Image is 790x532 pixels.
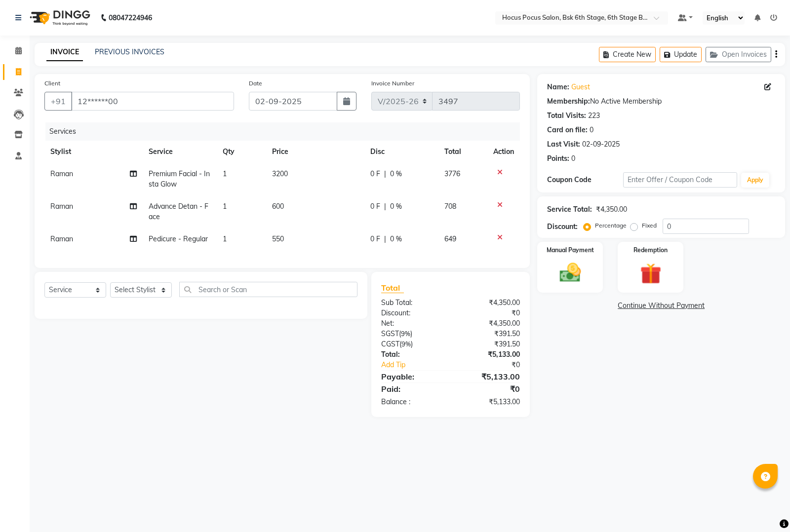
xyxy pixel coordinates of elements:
[451,397,528,407] div: ₹5,133.00
[451,329,528,339] div: ₹391.50
[46,43,83,61] a: INVOICE
[374,360,464,370] a: Add Tip
[633,261,668,287] img: _gift.svg
[595,221,627,230] label: Percentage
[571,153,575,164] div: 0
[364,141,438,163] th: Disc
[623,172,737,188] input: Enter Offer / Coupon Code
[44,92,72,111] button: +91
[547,153,569,164] div: Points:
[381,329,399,338] span: SGST
[438,141,488,163] th: Total
[749,493,780,522] iframe: chat widget
[547,175,623,185] div: Coupon Code
[50,202,73,211] span: Raman
[374,371,451,382] div: Payable:
[272,169,288,178] span: 3200
[25,4,93,32] img: logo
[381,283,404,293] span: Total
[149,234,208,243] span: Pedicure - Regular
[547,125,588,135] div: Card on file:
[553,261,588,285] img: _cash.svg
[374,349,451,360] div: Total:
[179,282,357,297] input: Search or Scan
[588,111,600,121] div: 223
[464,360,528,370] div: ₹0
[741,173,769,188] button: Apply
[272,202,284,211] span: 600
[390,234,402,244] span: 0 %
[217,141,266,163] th: Qty
[660,47,702,62] button: Update
[374,329,451,339] div: ( )
[50,234,73,243] span: Raman
[547,204,592,215] div: Service Total:
[547,82,569,92] div: Name:
[71,92,234,111] input: Search by Name/Mobile/Email/Code
[266,141,364,163] th: Price
[547,96,590,107] div: Membership:
[444,169,460,178] span: 3776
[444,202,456,211] span: 708
[143,141,217,163] th: Service
[370,234,380,244] span: 0 F
[371,79,414,88] label: Invoice Number
[370,201,380,212] span: 0 F
[547,111,586,121] div: Total Visits:
[223,234,227,243] span: 1
[596,204,627,215] div: ₹4,350.00
[95,47,164,56] a: PREVIOUS INVOICES
[374,308,451,318] div: Discount:
[374,298,451,308] div: Sub Total:
[45,122,527,141] div: Services
[401,330,410,338] span: 9%
[547,222,578,232] div: Discount:
[44,79,60,88] label: Client
[149,169,210,189] span: Premium Facial - Insta Glow
[384,169,386,179] span: |
[249,79,262,88] label: Date
[381,340,399,348] span: CGST
[444,234,456,243] span: 649
[451,318,528,329] div: ₹4,350.00
[451,349,528,360] div: ₹5,133.00
[374,318,451,329] div: Net:
[390,201,402,212] span: 0 %
[487,141,520,163] th: Action
[451,298,528,308] div: ₹4,350.00
[109,4,152,32] b: 08047224946
[149,202,208,221] span: Advance Detan - Face
[706,47,771,62] button: Open Invoices
[571,82,590,92] a: Guest
[384,201,386,212] span: |
[547,96,775,107] div: No Active Membership
[374,383,451,395] div: Paid:
[590,125,593,135] div: 0
[390,169,402,179] span: 0 %
[451,383,528,395] div: ₹0
[633,246,668,255] label: Redemption
[582,139,620,150] div: 02-09-2025
[599,47,656,62] button: Create New
[401,340,411,348] span: 9%
[539,301,783,311] a: Continue Without Payment
[547,246,594,255] label: Manual Payment
[547,139,580,150] div: Last Visit:
[451,371,528,382] div: ₹5,133.00
[223,202,227,211] span: 1
[642,221,657,230] label: Fixed
[223,169,227,178] span: 1
[272,234,284,243] span: 550
[44,141,143,163] th: Stylist
[50,169,73,178] span: Raman
[384,234,386,244] span: |
[374,397,451,407] div: Balance :
[451,308,528,318] div: ₹0
[370,169,380,179] span: 0 F
[374,339,451,349] div: ( )
[451,339,528,349] div: ₹391.50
